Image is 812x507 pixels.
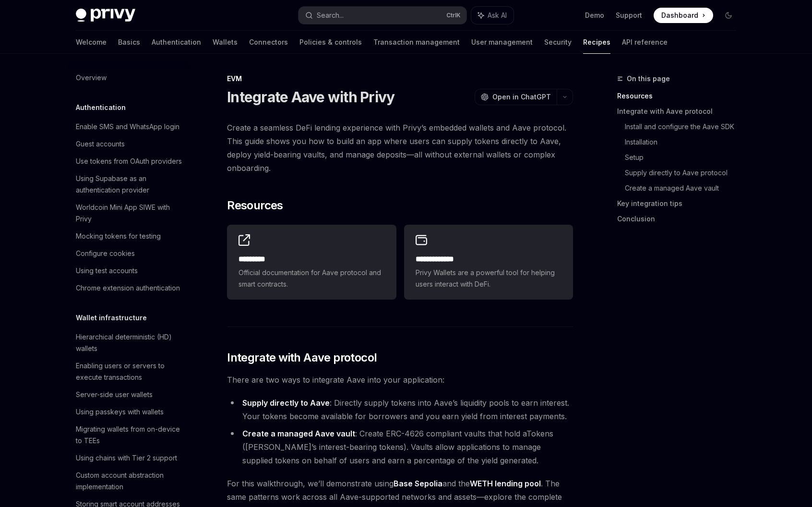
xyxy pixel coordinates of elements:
[227,74,573,84] div: EVM
[239,267,384,290] span: Official documentation for Aave protocol and smart contracts.
[68,228,191,245] a: Mocking tokens for testing
[721,8,736,23] button: Toggle dark mode
[76,470,185,493] div: Custom account abstraction implementation
[654,8,713,23] a: Dashboard
[616,11,642,20] a: Support
[76,230,161,242] div: Mocking tokens for testing
[617,196,744,211] a: Key integration tips
[470,479,541,488] strong: WETH lending pool
[76,121,179,133] div: Enable SMS and WhatsApp login
[213,31,238,54] a: Wallets
[76,138,125,150] div: Guest accounts
[242,429,355,438] strong: Create a managed Aave vault
[68,69,191,86] a: Overview
[227,396,573,423] li: : Directly supply tokens into Aave’s liquidity pools to earn interest. Your tokens become availab...
[68,386,191,403] a: Server-side user wallets
[68,245,191,262] a: Configure cookies
[625,150,744,165] a: Setup
[625,181,744,196] a: Create a managed Aave vault
[317,10,344,21] div: Search...
[373,31,460,54] a: Transaction management
[68,153,191,170] a: Use tokens from OAuth providers
[622,31,668,54] a: API reference
[68,279,191,297] a: Chrome extension authentication
[394,479,442,488] strong: Base Sepolia
[76,156,182,167] div: Use tokens from OAuth providers
[227,225,396,300] a: **** ****Official documentation for Aave protocol and smart contracts.
[249,31,288,54] a: Connectors
[404,225,573,300] a: **** **** ***Privy Wallets are a powerful tool for helping users interact with DeFi.
[68,421,191,449] a: Migrating wallets from on-device to TEEs
[76,406,164,418] div: Using passkeys with wallets
[76,102,126,113] h5: Authentication
[227,88,394,106] h1: Integrate Aave with Privy
[68,199,191,228] a: Worldcoin Mini App SIWE with Privy
[227,198,283,213] span: Resources
[299,7,466,24] button: Search...CtrlK
[76,265,138,277] div: Using test accounts
[617,211,744,227] a: Conclusion
[68,118,191,135] a: Enable SMS and WhatsApp login
[152,31,201,54] a: Authentication
[68,170,191,199] a: Using Supabase as an authentication provider
[76,360,185,383] div: Enabling users or servers to execute transactions
[227,373,573,386] span: There are two ways to integrate Aave into your application:
[475,89,557,105] button: Open in ChatGPT
[471,7,513,24] button: Ask AI
[625,119,744,134] a: Install and configure the Aave SDK
[242,398,330,408] strong: Supply directly to Aave
[617,104,744,119] a: Integrate with Aave protocol
[68,449,191,467] a: Using chains with Tier 2 support
[76,389,153,400] div: Server-side user wallets
[299,31,362,54] a: Policies & controls
[76,173,185,196] div: Using Supabase as an authentication provider
[583,31,610,54] a: Recipes
[544,31,572,54] a: Security
[68,328,191,357] a: Hierarchical deterministic (HD) wallets
[68,467,191,495] a: Custom account abstraction implementation
[76,72,107,84] div: Overview
[585,11,604,20] a: Demo
[76,9,135,22] img: dark logo
[625,165,744,181] a: Supply directly to Aave protocol
[227,121,573,175] span: Create a seamless DeFi lending experience with Privy’s embedded wallets and Aave protocol. This g...
[227,350,377,365] span: Integrate with Aave protocol
[76,331,185,354] div: Hierarchical deterministic (HD) wallets
[76,312,147,324] h5: Wallet infrastructure
[471,31,533,54] a: User management
[76,31,107,54] a: Welcome
[227,427,573,467] li: : Create ERC-4626 compliant vaults that hold aTokens ([PERSON_NAME]’s interest-bearing tokens). V...
[68,403,191,421] a: Using passkeys with wallets
[617,88,744,104] a: Resources
[446,12,461,19] span: Ctrl K
[118,31,140,54] a: Basics
[488,11,507,20] span: Ask AI
[68,262,191,279] a: Using test accounts
[76,423,185,447] div: Migrating wallets from on-device to TEEs
[76,202,185,225] div: Worldcoin Mini App SIWE with Privy
[76,282,180,294] div: Chrome extension authentication
[661,11,698,20] span: Dashboard
[76,248,135,259] div: Configure cookies
[76,452,177,464] div: Using chains with Tier 2 support
[492,92,551,102] span: Open in ChatGPT
[68,357,191,386] a: Enabling users or servers to execute transactions
[627,73,670,84] span: On this page
[68,135,191,153] a: Guest accounts
[625,134,744,150] a: Installation
[416,267,561,290] span: Privy Wallets are a powerful tool for helping users interact with DeFi.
